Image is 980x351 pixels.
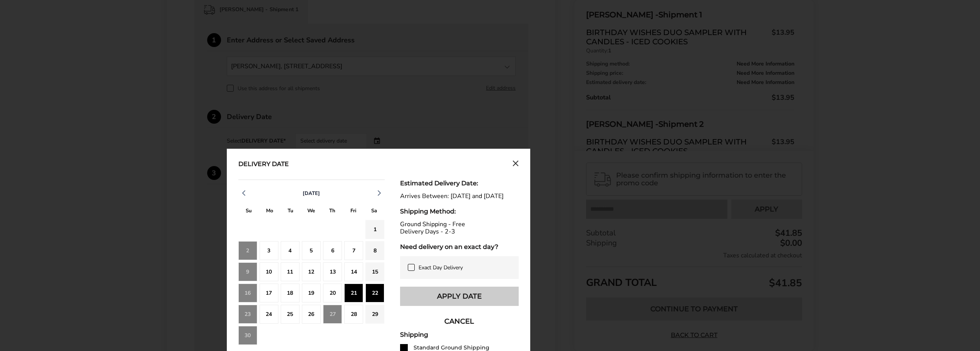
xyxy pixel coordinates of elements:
button: [DATE] [300,190,323,197]
div: Estimated Delivery Date: [400,180,519,187]
button: Close calendar [513,160,519,169]
div: S [238,206,259,218]
span: [DATE] [303,190,320,197]
div: Shipping Method: [400,208,519,215]
div: M [259,206,280,218]
div: S [364,206,384,218]
div: F [343,206,364,218]
div: Delivery Date [238,160,289,169]
div: Ground Shipping - Free Delivery Days - 2-3 [400,221,519,235]
div: Need delivery on an exact day? [400,243,519,250]
div: W [301,206,322,218]
div: T [280,206,301,218]
div: Arrives Between: [DATE] and [DATE] [400,193,519,200]
div: Shipping [400,331,519,338]
button: CANCEL [400,312,519,331]
span: Exact Day Delivery [419,264,463,271]
div: T [322,206,343,218]
button: Apply Date [400,287,519,306]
